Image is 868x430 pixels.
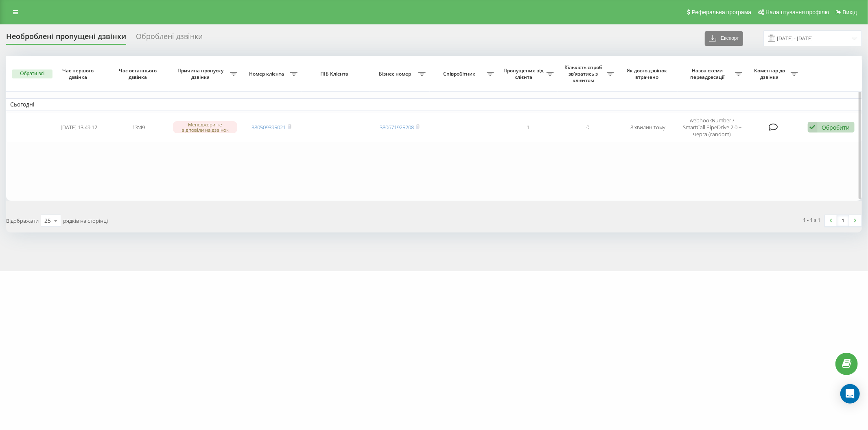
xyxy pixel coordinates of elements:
[116,67,162,80] span: Час останнього дзвінка
[682,67,735,80] span: Назва схеми переадресації
[380,124,414,131] a: 380671925208
[173,121,237,133] div: Менеджери не відповіли на дзвінок
[837,215,849,226] a: 1
[765,9,829,15] span: Налаштування профілю
[44,217,51,225] div: 25
[803,216,821,224] div: 1 - 1 з 1
[822,124,850,131] div: Обробити
[49,113,109,142] td: [DATE] 13:49:12
[625,67,671,80] span: Як довго дзвінок втрачено
[434,71,487,77] span: Співробітник
[6,217,39,224] span: Відображати
[502,67,547,80] span: Пропущених від клієнта
[374,71,418,77] span: Бізнес номер
[678,113,746,142] td: webhookNumber / SmartCall PipeDrive 2.0 + черга (random)
[109,113,168,142] td: 13:49
[6,32,126,45] div: Необроблені пропущені дзвінки
[6,98,862,111] td: Сьогодні
[618,113,678,142] td: 8 хвилин тому
[498,113,558,142] td: 1
[705,31,743,46] button: Експорт
[63,217,108,224] span: рядків на сторінці
[840,384,860,404] div: Open Intercom Messenger
[308,71,363,77] span: ПІБ Клієнта
[56,67,102,80] span: Час першого дзвінка
[558,113,618,142] td: 0
[562,64,606,83] span: Кількість спроб зв'язатись з клієнтом
[12,69,52,78] button: Обрати всі
[251,124,286,131] a: 380509395021
[245,71,290,77] span: Номер клієнта
[173,67,230,80] span: Причина пропуску дзвінка
[136,32,203,45] div: Оброблені дзвінки
[750,67,791,80] span: Коментар до дзвінка
[692,9,752,15] span: Реферальна програма
[843,9,857,15] span: Вихід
